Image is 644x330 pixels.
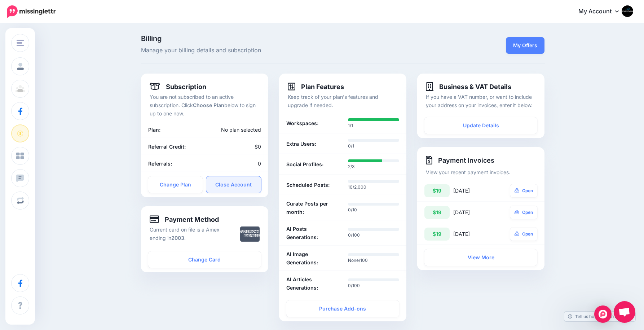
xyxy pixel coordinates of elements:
[506,37,544,54] a: My Offers
[453,184,496,197] div: [DATE]
[614,301,635,323] a: Open chat
[426,156,536,164] h4: Payment Invoices
[348,282,399,289] p: 0/100
[150,93,260,118] p: You are not subscribed to an active subscription. Click below to sign up to one now.
[150,215,219,224] h4: Payment Method
[510,184,538,197] a: Open
[148,144,186,150] b: Referral Credit:
[286,140,316,148] b: Extra Users:
[424,117,537,134] a: Update Details
[148,251,261,268] a: Change Card
[286,119,318,127] b: Workspaces:
[564,312,635,321] a: Tell us how we can improve
[193,102,224,108] b: Choose Plan
[286,199,338,216] b: Curate Posts per month:
[148,127,160,133] b: Plan:
[348,142,399,150] p: 0/1
[17,40,24,46] img: menu.png
[171,235,184,241] b: 2003
[510,228,538,241] a: Open
[510,206,538,219] a: Open
[571,3,633,21] a: My Account
[426,168,536,176] p: View your recent payment invoices.
[206,176,261,193] a: Close Account
[424,228,450,241] div: $19
[148,160,172,167] b: Referrals:
[150,225,229,242] p: Current card on file is a Amex ending in .
[453,206,496,219] div: [DATE]
[286,160,323,168] b: Social Profiles:
[141,46,407,55] span: Manage your billing details and subscription
[286,275,338,292] b: AI Articles Generations:
[348,163,399,170] p: 2/3
[7,5,56,18] img: Missinglettr
[141,35,407,42] span: Billing
[348,206,399,214] p: 0/10
[348,122,399,129] p: 1/1
[204,142,266,151] div: $0
[348,257,399,264] p: None/100
[148,176,203,193] a: Change Plan
[258,160,261,167] span: 0
[286,225,338,241] b: AI Posts Generations:
[424,184,450,197] div: $19
[288,82,344,91] h4: Plan Features
[348,184,399,191] p: 10/2,000
[286,181,330,189] b: Scheduled Posts:
[426,93,536,109] p: If you have a VAT number, or want to include your address on your invoices, enter it below.
[286,300,399,317] a: Purchase Add-ons
[424,206,450,219] div: $19
[348,232,399,239] p: 0/100
[594,305,612,323] div: Open Intercom Messenger
[184,126,266,134] div: No plan selected
[150,82,207,91] h4: Subscription
[453,228,496,241] div: [DATE]
[426,82,511,91] h4: Business & VAT Details
[288,93,398,109] p: Keep track of your plan's features and upgrade if needed.
[286,250,338,267] b: AI Image Generations:
[424,249,537,266] a: View More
